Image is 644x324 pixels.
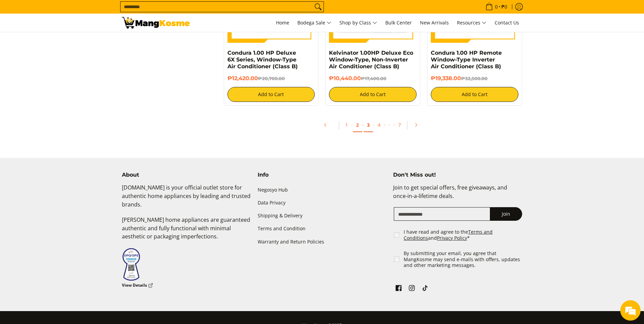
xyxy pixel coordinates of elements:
[457,19,486,27] span: Resources
[385,19,412,26] span: Bulk Center
[491,14,522,32] a: Contact Us
[364,118,373,132] a: 3
[35,38,114,47] div: Chat with us now
[197,14,522,32] nav: Main Menu
[3,185,129,209] textarea: Type your message and hit 'Enter'
[404,229,523,241] label: I have read and agree to the and *
[384,122,385,128] span: ·
[276,19,289,26] span: Home
[500,4,508,9] span: ₱0
[431,87,518,102] button: Add to Cart
[111,3,128,20] div: Minimize live chat window
[420,283,430,295] a: See Mang Kosme on TikTok
[227,50,298,70] a: Condura 1.00 HP Deluxe 6X Series, Window-Type Air Conditioner (Class B)
[407,283,417,295] a: See Mang Kosme on Instagram
[417,14,452,32] a: New Arrivals
[122,281,153,290] a: View Details
[461,76,487,81] del: ₱32,500.00
[273,14,293,32] a: Home
[258,76,285,81] del: ₱20,700.00
[361,76,386,81] del: ₱17,400.00
[431,75,518,82] h6: ₱19,338.00
[404,229,493,241] a: Terms and Conditions
[385,118,393,131] span: ·
[122,248,141,281] img: Data Privacy Seal
[351,122,353,128] span: ·
[329,75,417,82] h6: ₱10,440.00
[39,86,94,154] span: We're online!
[297,19,331,27] span: Bodega Sale
[431,50,502,70] a: Condura 1.00 HP Remote Window-Type Inverter Air Conditioner (Class B)
[394,283,403,295] a: See Mang Kosme on Facebook
[382,14,415,32] a: Bulk Center
[494,4,499,9] span: 0
[393,183,522,207] p: Join to get special offers, free giveaways, and once-in-a-lifetime deals.
[258,222,387,235] a: Terms and Condition
[342,118,351,131] a: 1
[490,207,522,221] button: Join
[373,122,374,128] span: ·
[395,118,404,131] a: 7
[339,19,377,27] span: Shop by Class
[220,116,526,138] ul: Pagination
[294,14,335,32] a: Bodega Sale
[393,172,522,178] h4: Don't Miss out!
[122,216,251,248] p: [PERSON_NAME] home appliances are guaranteed authentic and fully functional with minimal aestheti...
[258,210,387,222] a: Shipping & Delivery
[483,3,509,11] span: •
[122,17,190,29] img: Bodega Sale Aircon l Mang Kosme: Home Appliances Warehouse Sale | Page 2
[393,122,395,128] span: ·
[258,197,387,210] a: Data Privacy
[353,118,362,132] a: 2
[454,14,490,32] a: Resources
[420,19,449,26] span: New Arrivals
[437,235,467,241] a: Privacy Policy
[227,87,315,102] button: Add to Cart
[404,250,523,268] label: By submitting your email, you agree that MangKosme may send e-mails with offers, updates and othe...
[122,172,251,178] h4: About
[374,118,384,131] a: 4
[362,122,364,128] span: ·
[258,172,387,178] h4: Info
[336,14,381,32] a: Shop by Class
[258,183,387,196] a: Negosyo Hub
[329,87,417,102] button: Add to Cart
[495,19,519,26] span: Contact Us
[313,2,324,12] button: Search
[258,235,387,248] a: Warranty and Return Policies
[329,50,413,70] a: Kelvinator 1.00HP Deluxe Eco Window-Type, Non-Inverter Air Conditioner (Class B)
[227,75,315,82] h6: ₱12,420.00
[122,183,251,215] p: [DOMAIN_NAME] is your official outlet store for authentic home appliances by leading and trusted ...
